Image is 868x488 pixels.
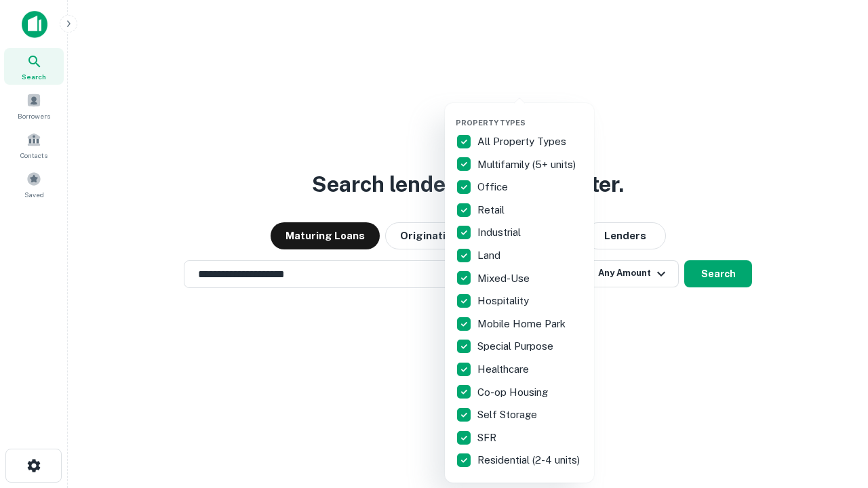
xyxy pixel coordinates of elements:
p: All Property Types [477,134,569,150]
p: Office [477,179,511,195]
p: Retail [477,202,507,218]
p: Special Purpose [477,338,556,354]
p: Mobile Home Park [477,316,568,332]
span: Property Types [456,119,526,127]
iframe: Chat Widget [800,380,868,445]
p: SFR [477,430,499,446]
p: Land [477,247,503,264]
p: Mixed-Use [477,270,532,287]
p: Co-op Housing [477,384,551,401]
p: Hospitality [477,293,532,309]
p: Multifamily (5+ units) [477,157,578,173]
p: Healthcare [477,361,532,378]
p: Self Storage [477,407,540,423]
p: Residential (2-4 units) [477,452,583,468]
p: Industrial [477,224,524,241]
